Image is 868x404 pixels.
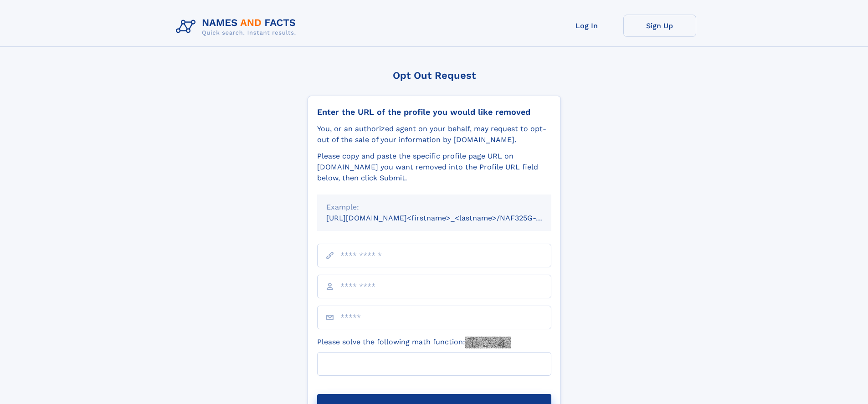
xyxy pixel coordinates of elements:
[326,214,569,222] small: [URL][DOMAIN_NAME]<firstname>_<lastname>/NAF325G-xxxxxxxx
[623,15,696,37] a: Sign Up
[317,123,551,145] div: You, or an authorized agent on your behalf, may request to opt-out of the sale of your informatio...
[317,337,511,348] label: Please solve the following math function:
[326,202,542,213] div: Example:
[172,15,303,39] img: Logo Names and Facts
[317,151,551,184] div: Please copy and paste the specific profile page URL on [DOMAIN_NAME] you want removed into the Pr...
[308,70,561,81] div: Opt Out Request
[550,15,623,37] a: Log In
[317,107,551,117] div: Enter the URL of the profile you would like removed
